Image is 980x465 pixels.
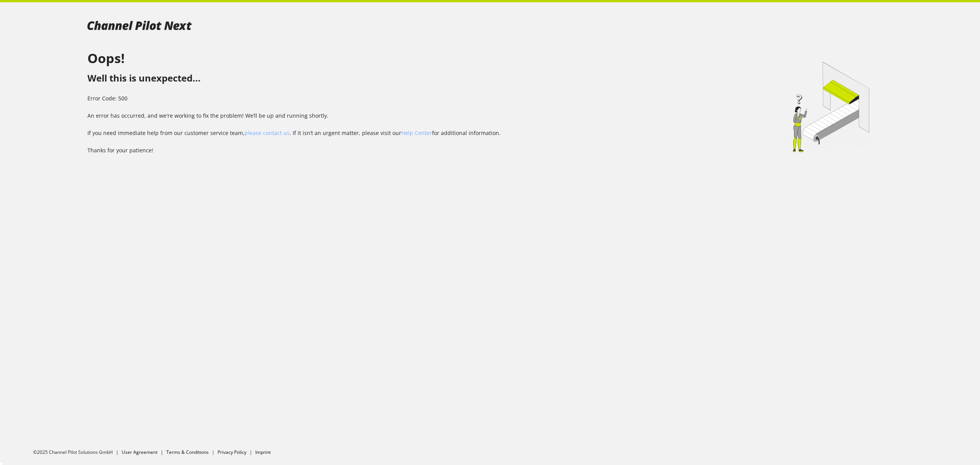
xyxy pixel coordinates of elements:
p: An error has occurred, and we're working to fix the problem! We’ll be up and running shortly. [87,112,501,120]
a: Imprint [255,449,271,455]
a: Privacy Policy [218,449,246,455]
a: Terms & Conditions [166,449,209,455]
p: Thanks for your patience! [87,146,501,154]
a: please contact us [245,129,290,137]
p: Error Code: 500 [87,94,501,102]
li: ©2025 Channel Pilot Solutions GmbH [33,449,122,456]
h2: Well this is unexpected... [87,71,501,85]
img: 00fd0c2968333bded0a06517299d5b97.svg [87,21,192,30]
a: Help Center [401,129,432,137]
img: e90d5b77b56c2ba63d8ea669e10db237.svg [777,48,893,164]
a: User Agreement [122,449,157,455]
h1: Oops! [87,48,501,68]
p: If you need immediate help from our customer service team, . If it isn’t an urgent matter, please... [87,129,501,137]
